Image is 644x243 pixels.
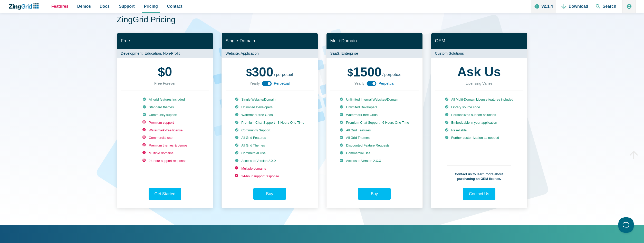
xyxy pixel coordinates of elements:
[144,3,158,10] span: Pricing
[119,3,134,10] span: Support
[445,128,513,133] li: Resellable
[158,65,165,78] span: $
[246,65,273,79] span: 300
[142,105,188,110] li: Standard themes
[276,72,293,77] span: perpetual
[463,188,495,200] a: Contact Us
[222,49,318,58] p: Website, Application
[457,65,501,78] strong: Ask Us
[445,135,513,140] li: Further customization as needed
[142,97,188,102] li: All grid features included
[340,135,409,140] li: All Grid Themes
[384,72,401,77] span: perpetual
[249,80,259,86] span: Yearly
[167,3,182,10] span: Contact
[340,113,409,117] li: Watermark-free Grids
[274,73,275,77] span: /
[235,120,304,125] li: Premium Chat Support - 3 Hours One Time
[340,105,409,110] li: Unlimited Developers
[340,128,409,133] li: All Grid Features
[235,97,304,102] li: Single Website/Domain
[358,188,391,200] a: Buy
[447,165,511,181] p: Contact us to learn more about purchasing an OEM license.
[51,3,69,10] span: Features
[235,159,304,163] li: Access to Version 2.X.X
[340,159,409,163] li: Access to Version 2.X.X
[235,143,304,148] li: All Grid Themes
[117,33,213,49] h2: Free
[158,65,172,78] strong: 0
[340,97,409,102] li: Unlimited Internal Websites/Domain
[326,49,422,58] p: SaaS, Enterprise
[379,80,395,86] span: Perpetual
[445,120,513,125] li: Embeddable in your application
[326,33,422,49] h2: Multi-Domain
[117,14,527,26] h1: ZingGrid Pricing
[142,135,188,140] li: Commercial use
[445,113,513,117] li: Personalized support solutions
[340,120,409,125] li: Premium Chat Support - 6 Hours One Time
[142,159,188,163] li: 24-hour support response
[142,128,188,133] li: Watermark-free license
[235,135,304,140] li: All Grid Features
[618,217,634,233] iframe: Toggle Customer Support
[466,80,493,86] div: Licensing Varies
[142,151,188,155] li: Multiple domains
[354,80,364,86] span: Yearly
[274,80,290,86] span: Perpetual
[340,143,409,148] li: Discounted Feature Requests
[142,113,188,117] li: Community support
[77,3,91,10] span: Demos
[235,151,304,155] li: Commercial Use
[142,120,188,125] li: Premium support
[235,105,304,110] li: Unlimited Developers
[431,33,527,49] h2: OEM
[235,128,304,133] li: Community Support
[445,97,513,102] li: All Multi-Domain License features included
[8,3,41,10] a: ZingChart Logo. Click to return to the homepage
[235,166,304,171] li: Multiple domains
[149,188,181,200] a: Get Started
[154,80,176,86] div: Free Forever
[445,105,513,110] li: Library source code
[431,49,527,58] p: Custom Solutions
[117,49,213,58] p: Development, Education, Non-Profit
[382,73,383,77] span: /
[347,65,381,79] span: 1500
[340,151,409,155] li: Commercial Use
[100,3,110,10] span: Docs
[235,113,304,117] li: Watermark-free Grids
[253,188,286,200] a: Buy
[235,174,304,179] li: 24-hour support response
[222,33,318,49] h2: Single-Domain
[142,143,188,148] li: Premium themes & demos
